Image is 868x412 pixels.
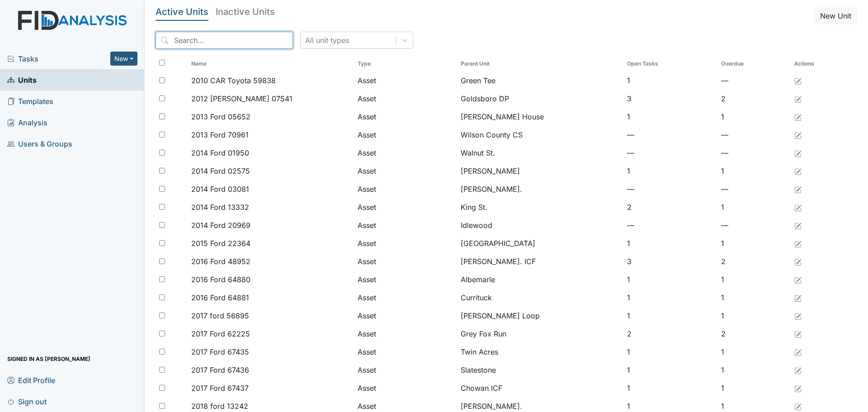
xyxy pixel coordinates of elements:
td: Asset [354,289,457,307]
span: Templates [7,94,53,108]
th: Toggle SortBy [457,56,623,71]
td: 1 [717,343,791,361]
td: 1 [623,343,717,361]
a: Edit [794,220,802,231]
span: 2017 ford 56895 [191,310,249,321]
th: Toggle SortBy [717,56,791,71]
td: — [623,180,717,198]
a: Edit [794,328,802,339]
span: 2014 Ford 02575 [191,166,250,176]
td: [PERSON_NAME] House [457,108,623,126]
td: Asset [354,325,457,343]
a: Edit [794,238,802,249]
button: New Unit [814,7,857,24]
span: 2016 Ford 64880 [191,274,250,285]
td: — [623,216,717,234]
span: 2013 Ford 70961 [191,129,249,140]
td: 1 [623,270,717,289]
td: [PERSON_NAME] Loop [457,307,623,325]
td: [PERSON_NAME]. [457,180,623,198]
td: 1 [717,234,791,252]
td: King St. [457,198,623,216]
td: 2 [717,325,791,343]
span: 2016 Ford 48952 [191,256,250,267]
span: Units [7,73,37,87]
td: 2 [717,90,791,108]
a: Edit [794,346,802,357]
a: Edit [794,202,802,213]
td: Asset [354,379,457,397]
td: — [623,144,717,162]
span: 2014 Ford 20969 [191,220,250,231]
td: 1 [717,270,791,289]
a: Edit [794,383,802,393]
span: 2012 [PERSON_NAME] 07541 [191,93,292,104]
a: Edit [794,292,802,303]
td: Asset [354,71,457,90]
a: Edit [794,166,802,176]
span: 2018 ford 13242 [191,401,248,412]
td: 1 [717,198,791,216]
td: Asset [354,343,457,361]
td: 1 [717,162,791,180]
span: 2014 Ford 01950 [191,147,249,158]
span: 2015 Ford 22364 [191,238,250,249]
input: Toggle All Rows Selected [159,60,165,66]
span: Edit Profile [7,373,55,387]
td: 2 [623,198,717,216]
th: Toggle SortBy [354,56,457,71]
span: Analysis [7,115,47,129]
a: Edit [794,111,802,122]
span: Users & Groups [7,137,72,151]
td: 2 [623,325,717,343]
span: 2014 Ford 03081 [191,184,249,194]
button: New [110,52,137,66]
td: Asset [354,252,457,270]
td: Asset [354,216,457,234]
td: 1 [717,108,791,126]
td: Asset [354,162,457,180]
td: 1 [623,379,717,397]
a: Edit [794,401,802,412]
div: All unit types [305,35,349,46]
td: Idlewood [457,216,623,234]
span: Sign out [7,394,47,408]
td: 1 [623,108,717,126]
td: Goldsboro DP [457,90,623,108]
th: Toggle SortBy [188,56,354,71]
td: 1 [717,379,791,397]
a: Edit [794,365,802,375]
td: [PERSON_NAME]. ICF [457,252,623,270]
td: Twin Acres [457,343,623,361]
td: Asset [354,307,457,325]
a: Edit [794,310,802,321]
input: Search... [156,32,293,49]
td: 1 [623,162,717,180]
td: Green Tee [457,71,623,90]
td: — [717,216,791,234]
td: 3 [623,252,717,270]
span: 2017 Ford 62225 [191,328,250,339]
a: Edit [794,147,802,158]
td: Walnut St. [457,144,623,162]
td: 1 [717,307,791,325]
td: 1 [623,289,717,307]
td: Albemarle [457,270,623,289]
a: Edit [794,129,802,140]
td: 2 [717,252,791,270]
td: 1 [623,307,717,325]
a: Edit [794,93,802,104]
td: 1 [717,289,791,307]
td: Asset [354,144,457,162]
td: Chowan ICF [457,379,623,397]
td: Slatestone [457,361,623,379]
span: 2010 CAR Toyota 59838 [191,75,276,86]
h5: Inactive Units [216,7,275,16]
h5: Active Units [156,7,208,16]
span: 2013 Ford 05652 [191,111,250,122]
td: 3 [623,90,717,108]
td: Grey Fox Run [457,325,623,343]
span: 2014 Ford 13332 [191,202,249,213]
td: 1 [623,361,717,379]
a: Edit [794,256,802,267]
